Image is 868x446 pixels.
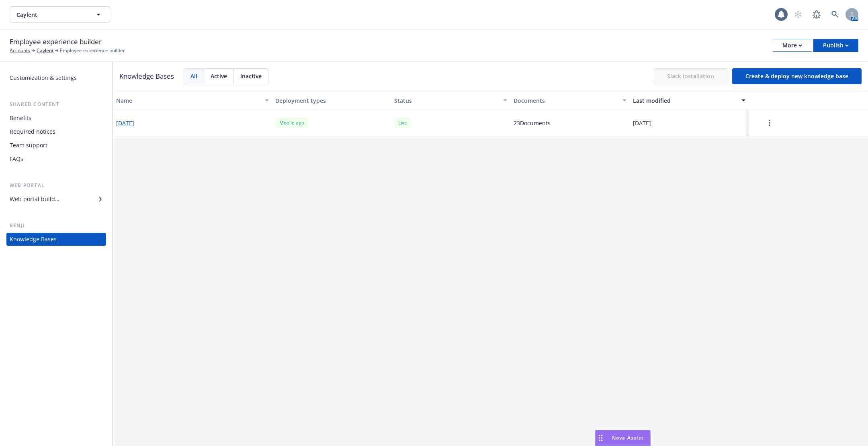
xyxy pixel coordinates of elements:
div: Mobile app [275,118,308,128]
span: Active [211,72,227,80]
button: Caylent [10,6,110,22]
div: Publish [823,39,849,51]
button: Name [113,91,272,110]
button: Nova Assist [595,430,651,446]
div: Drag to move [596,430,606,446]
a: Knowledge Bases [6,233,106,246]
a: Search [827,6,843,22]
span: Employee experience builder [10,37,102,47]
button: Documents [510,91,630,110]
a: Start snowing [790,6,806,22]
a: Benefits [6,112,106,124]
a: FAQs [6,153,106,165]
div: Required notices [10,125,55,138]
div: Status [394,96,498,105]
div: Live [394,118,411,128]
div: Knowledge Bases [10,233,57,246]
a: Caylent [37,47,53,54]
div: Web portal [6,181,106,189]
div: Documents [514,96,618,105]
div: Deployment types [275,96,388,105]
a: Report a Bug [809,6,825,22]
span: Inactive [240,72,262,80]
button: more [752,115,787,131]
a: Accounts [10,47,30,54]
span: All [190,72,197,80]
div: More [782,39,802,51]
span: Employee experience builder [60,47,125,54]
button: Create & deploy new knowledge base [732,68,862,84]
button: [DATE] [116,119,134,127]
div: Benefits [10,112,31,124]
span: [DATE] [633,119,651,127]
div: Benji [6,222,106,230]
div: FAQs [10,153,23,165]
div: Last modified [633,96,737,105]
button: Status [391,91,510,110]
button: Last modified [630,91,749,110]
button: More [773,39,812,52]
div: Web portal builder [10,193,59,206]
span: Caylent [16,10,86,19]
a: Customization & settings [6,71,106,84]
div: Name [116,96,260,105]
div: Customization & settings [10,71,77,84]
a: more [765,118,774,128]
span: Nova Assist [612,434,644,441]
button: Deployment types [272,91,391,110]
button: Publish [813,39,858,52]
div: Shared content [6,100,106,108]
span: 23 Document s [514,119,551,127]
a: Required notices [6,125,106,138]
a: Team support [6,139,106,152]
h3: Knowledge Bases [119,71,174,81]
a: Web portal builder [6,193,106,206]
div: Team support [10,139,47,152]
